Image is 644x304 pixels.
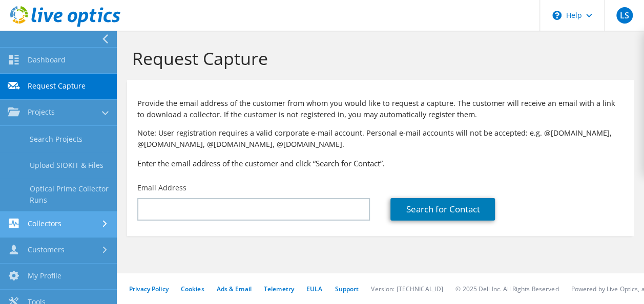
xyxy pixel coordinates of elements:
[616,7,633,24] span: LS
[132,48,624,69] h1: Request Capture
[455,285,558,293] li: © 2025 Dell Inc. All Rights Reserved
[181,285,204,293] a: Cookies
[390,198,495,221] a: Search for Contact
[129,285,169,293] a: Privacy Policy
[137,127,624,150] p: Note: User registration requires a valid corporate e-mail account. Personal e-mail accounts will ...
[306,285,322,293] a: EULA
[552,11,562,20] svg: \n
[335,285,359,293] a: Support
[371,285,443,293] li: Version: [TECHNICAL_ID]
[137,158,624,169] h3: Enter the email address of the customer and click “Search for Contact”.
[137,98,624,120] p: Provide the email address of the customer from whom you would like to request a capture. The cust...
[137,183,186,193] label: Email Address
[217,285,252,293] a: Ads & Email
[264,285,294,293] a: Telemetry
